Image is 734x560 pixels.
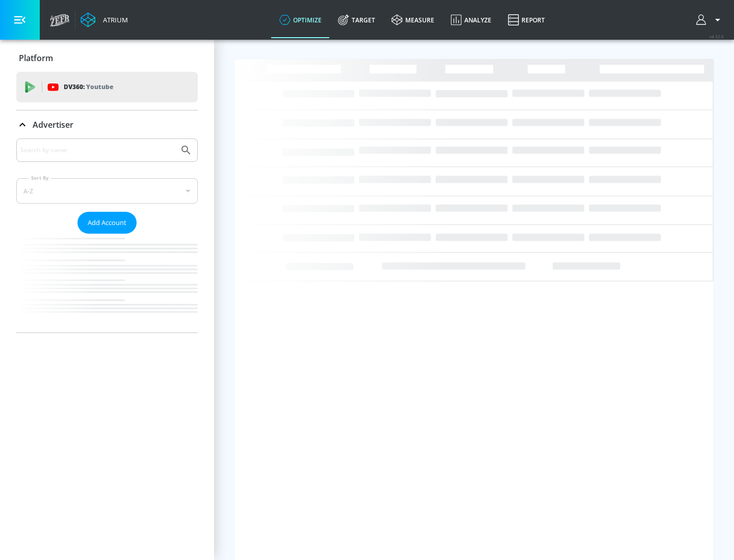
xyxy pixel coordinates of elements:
[16,234,198,332] nav: list of Advertiser
[33,119,73,130] p: Advertiser
[16,44,198,72] div: Platform
[271,2,330,38] a: optimize
[99,15,128,24] div: Atrium
[330,2,383,38] a: Target
[710,34,724,39] span: v 4.32.0
[16,72,198,102] div: DV360: Youtube
[81,12,128,27] a: Atrium
[29,175,51,181] label: Sort By
[88,217,126,229] span: Add Account
[19,52,53,64] p: Platform
[500,2,553,38] a: Report
[16,110,198,139] div: Advertiser
[20,144,175,157] input: Search by name
[86,81,113,92] p: Youtube
[383,2,442,38] a: measure
[77,212,137,234] button: Add Account
[64,81,113,93] p: DV360:
[16,138,198,332] div: Advertiser
[442,2,500,38] a: Analyze
[16,178,198,204] div: A-Z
